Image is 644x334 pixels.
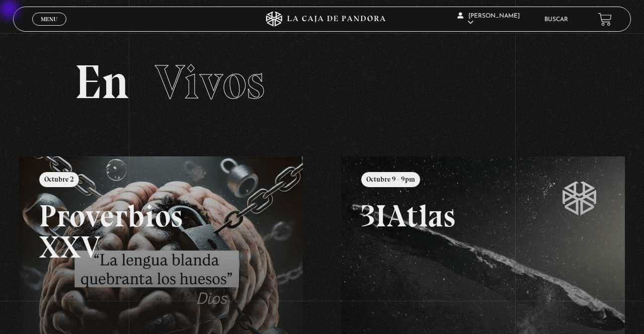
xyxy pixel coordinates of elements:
span: Cerrar [38,25,61,32]
h2: En [74,58,569,106]
span: [PERSON_NAME] [457,13,520,26]
a: View your shopping cart [598,13,612,26]
span: Menu [41,16,57,22]
a: Buscar [544,17,568,23]
span: Vivos [155,53,265,111]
